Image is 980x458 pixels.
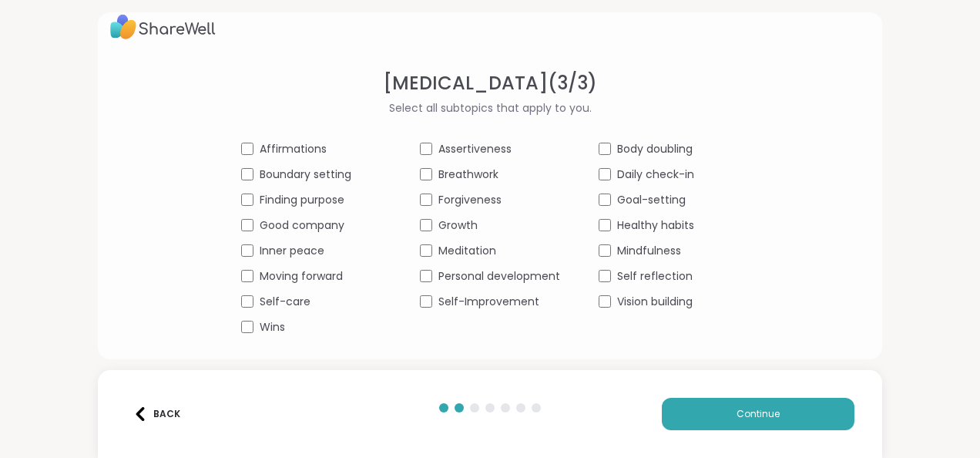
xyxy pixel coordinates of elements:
[110,9,216,45] img: ShareWell Logo
[617,192,686,208] span: Goal-setting
[260,167,351,183] span: Boundary setting
[662,398,854,430] button: Continue
[133,407,180,421] div: Back
[737,407,780,421] span: Continue
[260,217,344,234] span: Good company
[438,167,498,183] span: Breathwork
[438,243,496,259] span: Meditation
[438,192,502,208] span: Forgiveness
[617,141,693,157] span: Body doubling
[617,294,693,310] span: Vision building
[438,141,512,157] span: Assertiveness
[617,167,694,183] span: Daily check-in
[260,268,343,285] span: Moving forward
[617,268,693,285] span: Self reflection
[126,398,187,430] button: Back
[260,243,324,259] span: Inner peace
[438,268,560,285] span: Personal development
[438,294,539,310] span: Self-Improvement
[389,100,592,116] span: Select all subtopics that apply to you.
[260,319,285,335] span: Wins
[438,217,478,234] span: Growth
[260,294,310,310] span: Self-care
[383,69,597,97] span: [MEDICAL_DATA] ( 3 / 3 )
[617,243,681,259] span: Mindfulness
[260,192,344,208] span: Finding purpose
[617,217,694,234] span: Healthy habits
[260,141,327,157] span: Affirmations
